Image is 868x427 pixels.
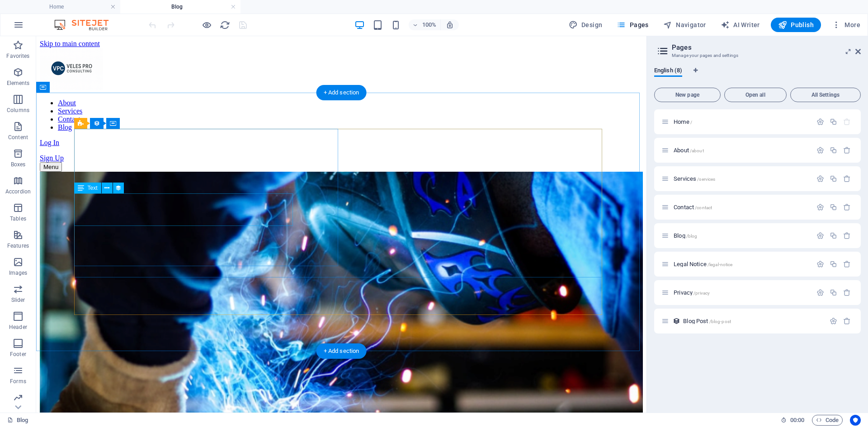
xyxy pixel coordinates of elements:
[316,343,367,359] div: + Add section
[830,260,837,268] div: Duplicate
[613,18,652,32] button: Pages
[686,234,698,239] span: /blog
[409,19,441,30] button: 100%
[683,318,731,324] span: Click to open page
[850,415,861,426] button: Usercentrics
[671,204,812,210] div: Contact/contact
[5,188,31,195] p: Accordion
[672,43,861,52] h2: Pages
[816,118,824,126] div: Settings
[671,176,812,182] div: Services/services
[654,65,682,78] span: English (8)
[794,92,857,98] span: All Settings
[9,269,28,277] p: Images
[816,415,839,426] span: Code
[671,290,812,296] div: Privacy/privacy
[843,232,851,239] div: Remove
[816,203,824,211] div: Settings
[697,177,715,182] span: /services
[220,20,230,30] i: Reload page
[690,148,704,153] span: /about
[7,415,28,426] a: Click to cancel selection. Double-click to open Pages
[816,289,824,296] div: Settings
[617,20,648,29] span: Pages
[201,19,212,30] button: Click here to leave preview mode and continue editing
[671,119,812,125] div: Home/
[10,378,26,385] p: Forms
[790,88,861,102] button: All Settings
[674,175,715,182] span: Click to open page
[10,351,26,358] p: Footer
[812,415,843,426] button: Code
[680,318,825,324] div: Blog Post/blog-post
[660,18,710,32] button: Navigator
[843,260,851,268] div: Remove
[11,296,25,304] p: Slider
[832,20,860,29] span: More
[816,232,824,239] div: Settings
[828,18,864,32] button: More
[728,92,783,98] span: Open all
[673,317,680,325] div: This layout is used as a template for all items (e.g. a blog post) of this collection. The conten...
[6,52,29,60] p: Favorites
[843,175,851,183] div: Remove
[422,19,437,30] h6: 100%
[219,19,230,30] button: reload
[690,120,692,125] span: /
[781,415,805,426] h6: Session time
[446,21,454,29] i: On resize automatically adjust zoom level to fit chosen device.
[709,319,731,324] span: /blog-post
[316,85,367,100] div: + Add section
[120,2,241,12] h4: Blog
[843,146,851,154] div: Remove
[695,205,712,210] span: /contact
[674,118,692,125] span: Click to open page
[816,260,824,268] div: Settings
[11,161,26,168] p: Boxes
[708,262,733,267] span: /legal-notice
[724,88,787,102] button: Open all
[816,175,824,183] div: Settings
[674,289,710,296] span: Click to open page
[843,317,851,325] div: Remove
[674,204,712,211] span: Click to open page
[565,18,606,32] button: Design
[654,67,861,84] div: Language Tabs
[721,20,760,29] span: AI Writer
[663,20,706,29] span: Navigator
[9,324,27,331] p: Header
[674,147,704,154] span: Click to open page
[693,291,710,296] span: /privacy
[790,415,804,426] span: 00 00
[830,289,837,296] div: Duplicate
[843,203,851,211] div: Remove
[671,261,812,267] div: Legal Notice/legal-notice
[843,289,851,296] div: Remove
[797,417,798,423] span: :
[7,80,30,87] p: Elements
[10,215,26,222] p: Tables
[830,203,837,211] div: Duplicate
[771,18,821,32] button: Publish
[830,232,837,239] div: Duplicate
[830,317,837,325] div: Settings
[658,92,717,98] span: New page
[4,4,64,11] a: Skip to main content
[674,261,732,267] span: Legal Notice
[52,19,120,30] img: Editor Logo
[717,18,764,32] button: AI Writer
[843,118,851,126] div: The startpage cannot be deleted
[778,20,814,29] span: Publish
[88,185,98,191] span: Text
[565,18,606,32] div: Design (Ctrl+Alt+Y)
[671,147,812,153] div: About/about
[671,233,812,239] div: Blog/blog
[672,52,843,60] h3: Manage your pages and settings
[830,118,837,126] div: Duplicate
[7,107,29,114] p: Columns
[8,134,28,141] p: Content
[654,88,721,102] button: New page
[569,20,603,29] span: Design
[7,242,29,249] p: Features
[816,146,824,154] div: Settings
